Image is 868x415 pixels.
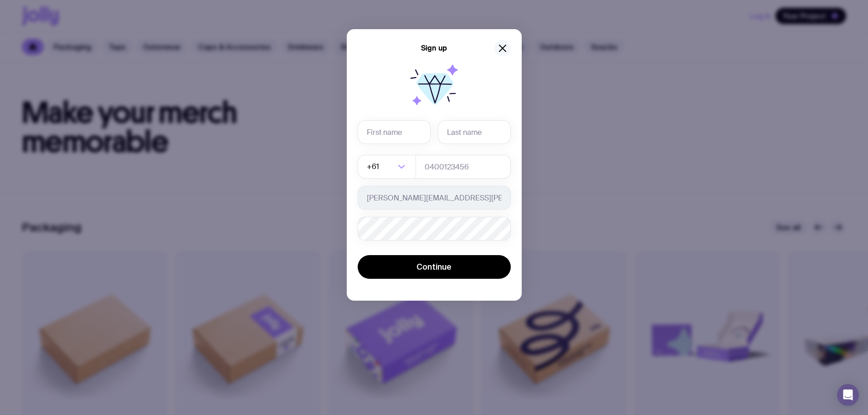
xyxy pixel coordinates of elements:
div: Open Intercom Messenger [837,384,859,406]
h5: Sign up [421,44,447,53]
button: Continue [358,255,511,279]
input: you@email.com [358,186,511,210]
input: Search for option [381,155,395,179]
span: +61 [367,155,381,179]
span: Continue [416,261,452,272]
div: Search for option [358,155,416,179]
input: 0400123456 [416,155,511,179]
input: Last name [438,120,511,144]
input: First name [358,120,431,144]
